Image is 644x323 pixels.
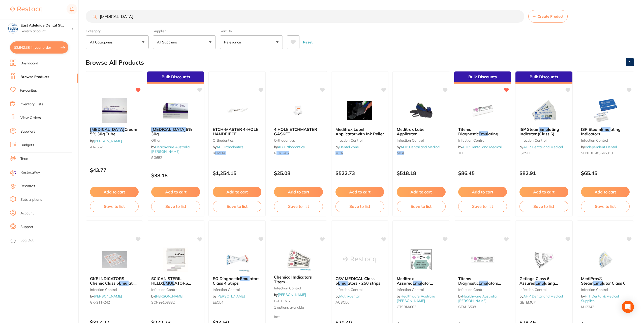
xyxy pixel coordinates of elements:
[90,145,103,149] span: AA-652
[213,170,261,176] p: $1,254.15
[519,281,558,290] span: ating Indicator 7
[335,276,384,286] b: CSV MEDICAL Class 6 Emulators - 250 strips
[10,4,42,15] a: Restocq Logo
[98,98,131,123] img: EMLA Cream 5% 30g Tube
[458,276,479,286] span: Titems Diagnostic
[519,276,568,286] b: Getinge Class 6 Assured Emulating Indicator 7
[20,170,40,175] span: RestocqPay
[151,187,200,197] button: Add to cart
[274,275,312,289] span: Chemical Indicators Titem Diagnostic
[8,23,18,33] img: East Adelaide Dental Studio
[90,40,115,45] p: All Categories
[581,170,630,176] p: $65.45
[86,10,524,23] input: Search Products
[90,294,122,299] span: by
[335,127,384,136] span: Meditrax Label Applicator with Ink Roller
[397,294,435,303] a: Healthware Australia [PERSON_NAME]
[274,127,323,136] b: 4 HOLE ETCHMASTER GASKET
[335,187,384,197] button: Add to cart
[274,305,323,310] span: 1 options available
[21,29,72,34] p: Switch account
[519,151,530,155] span: ISPSEI
[274,127,317,136] span: 4 HOLE ETCHMASTER GASKET
[454,71,511,84] div: Bulk Discounts
[151,127,192,136] span: 5% 30g
[282,245,315,271] img: Chemical Indicators Titem Diagnostic Emulators
[458,276,507,286] b: Titems Diagnostic Emulators Type 6 250/Pack
[274,151,277,155] span: R
[213,145,243,149] span: by
[581,145,617,149] span: by
[213,201,261,212] button: Save to list
[519,170,568,176] p: $82.91
[413,281,422,286] em: Emul
[213,276,259,286] span: ators Class 4 Strips
[94,294,122,299] a: [PERSON_NAME]
[213,127,261,136] b: ETCH-MASTER 4-HOLE HANDPIECE ATTACHMENT
[519,300,536,305] span: GETEMU7
[20,129,35,134] a: Suppliers
[335,127,384,136] b: Meditrax Label Applicator with Ink Roller
[20,88,37,93] a: Favourites
[581,201,630,212] button: Save to list
[589,98,622,123] img: ISP Steam Emulating Indicators
[224,40,243,45] p: Relevance
[213,294,245,299] span: by
[528,98,560,123] img: ISP Steam Emulating Indicator (Class 6)
[217,294,245,299] a: [PERSON_NAME]
[397,187,445,197] button: Add to cart
[274,145,305,149] span: by
[274,275,323,284] b: Chemical Indicators Titem Diagnostic Emulators
[86,29,149,33] label: Category
[581,288,630,292] small: infection control
[585,145,617,149] a: Independent Dental
[151,145,190,154] a: Healthware Australia [PERSON_NAME]
[603,281,626,286] span: ator Class 6
[213,288,261,292] small: infection control
[523,294,563,299] a: AHP Dental and Medical
[397,145,440,149] span: by
[397,138,445,142] small: infection control
[213,127,258,141] span: ETCH-MASTER 4-HOLE HANDPIECE ATTACHMENT
[626,57,634,67] a: 1
[335,294,359,299] span: by
[151,288,200,292] small: infection control
[335,201,384,212] button: Save to list
[479,281,488,286] em: Emul
[151,172,200,178] p: $38.18
[523,145,563,149] a: AHP Dental and Medical
[519,187,568,197] button: Add to cart
[581,187,630,197] button: Add to cart
[335,276,375,286] span: CSV MEDICAL Class 6
[589,247,622,272] img: MediPros® Steam Emulator Class 6
[466,98,499,123] img: Titems Diagnostic Emulating Strips Class 6
[397,127,445,136] b: Meditrax Label Applicator
[90,276,139,286] b: GKE INDICATORS Chemic Class 6 Emulating Packaging box of 500
[397,151,404,155] em: MLA
[335,300,349,305] span: ACSCL6
[151,145,190,154] span: by
[458,281,501,290] span: ators Type 6 250/Pack
[217,145,243,149] a: AB Orthodontics
[90,139,122,143] span: by
[397,294,435,303] span: by
[151,294,183,299] span: by
[304,284,314,289] span: ators
[622,301,634,313] div: Open Intercom Messenger
[220,29,283,33] label: Sort By
[528,10,568,23] button: Create Product
[335,288,384,292] small: infection control
[528,247,560,272] img: Getinge Class 6 Assured Emulating Indicator 7
[213,187,261,197] button: Add to cart
[277,151,289,155] em: EMGAS
[274,187,323,197] button: Add to cart
[163,281,174,286] em: EMUL
[458,127,479,136] span: Titems Diagnostic
[397,305,416,309] span: GTSBM/002
[151,127,186,132] em: [MEDICAL_DATA]
[339,294,359,299] a: Matrixdental
[213,276,240,281] span: EO Diagnostic
[159,98,192,123] img: Emla 5% 30g
[581,276,602,286] span: MediPros® Steam
[405,247,438,272] img: Meditrax Assured Emulator Indicators Type 6 400/Pack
